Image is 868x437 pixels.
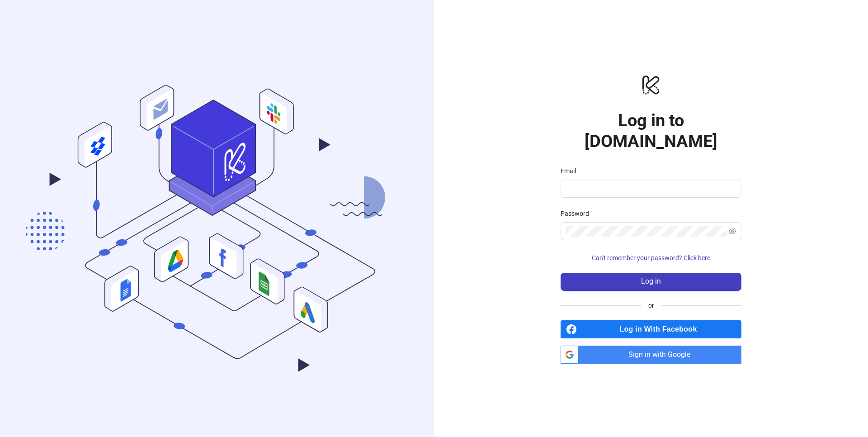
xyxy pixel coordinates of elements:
[566,226,727,237] input: Password
[641,277,661,285] span: Log in
[729,228,736,235] span: eye-invisible
[561,273,741,291] button: Log in
[561,320,741,338] a: Log in With Facebook
[561,209,595,218] label: Password
[582,346,741,364] span: Sign in with Google
[580,320,741,338] span: Log in With Facebook
[566,183,734,194] input: Email
[641,300,661,310] span: or
[561,166,582,176] label: Email
[561,254,741,261] a: Can't remember your password? Click here
[592,254,710,261] span: Can't remember your password? Click here
[561,251,741,266] button: Can't remember your password? Click here
[561,346,741,364] a: Sign in with Google
[561,110,741,152] h1: Log in to [DOMAIN_NAME]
